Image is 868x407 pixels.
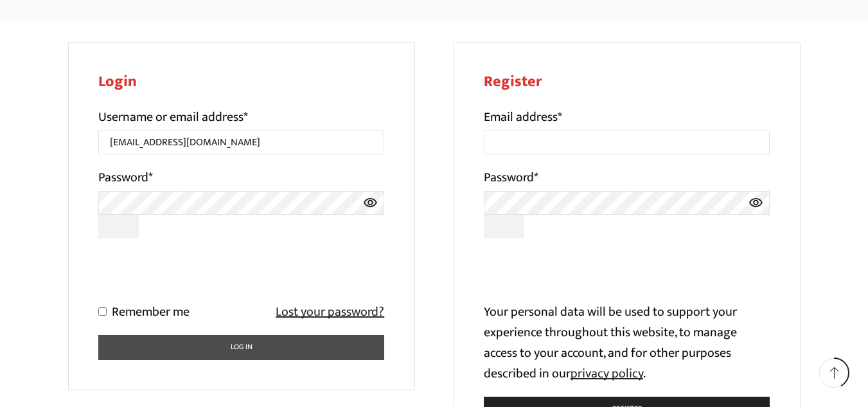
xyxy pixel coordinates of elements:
a: privacy policy [571,363,643,384]
label: Password [484,167,538,188]
iframe: reCAPTCHA [484,251,679,302]
button: Show password [484,215,525,239]
iframe: reCAPTCHA [98,251,294,302]
h2: Login [98,73,385,91]
p: Your personal data will be used to support your experience throughout this website, to manage acc... [484,302,770,384]
label: Username or email address [98,107,248,127]
span: Remember me [112,301,190,323]
input: Remember me [98,307,107,316]
a: Lost your password? [276,302,384,322]
label: Email address [484,107,562,127]
label: Password [98,167,153,188]
button: Show password [98,215,139,239]
button: Log in [98,335,385,360]
h2: Register [484,73,770,91]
